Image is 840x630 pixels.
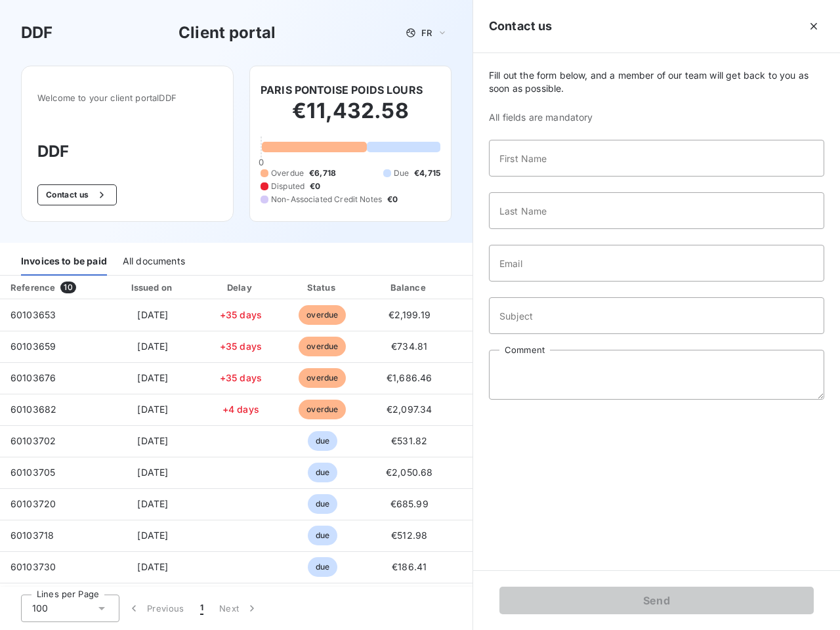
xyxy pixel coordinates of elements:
span: All fields are mandatory [489,111,824,124]
span: [DATE] [137,404,168,415]
div: Reference [10,282,55,293]
span: due [308,431,337,451]
span: [DATE] [137,341,168,352]
span: €2,199.19 [388,309,430,320]
span: 100 [32,602,48,615]
span: +35 days [220,372,262,383]
span: 60103659 [10,341,56,352]
span: overdue [299,305,346,325]
span: €734.81 [391,341,427,352]
span: €0 [387,194,398,205]
span: 60103702 [10,435,56,446]
span: 60103705 [10,467,55,478]
span: 60103676 [10,372,56,383]
input: placeholder [489,245,824,282]
input: placeholder [489,140,824,177]
input: placeholder [489,297,824,334]
span: +35 days [220,309,262,320]
span: due [308,463,337,482]
span: Fill out the form below, and a member of our team will get back to you as soon as possible. [489,69,824,95]
h2: €11,432.58 [261,98,440,137]
h5: Contact us [489,17,553,35]
div: Delay [203,281,278,294]
button: Send [499,587,814,614]
h3: DDF [37,140,217,163]
div: Issued on [108,281,198,294]
button: Contact us [37,184,117,205]
div: Balance [367,281,452,294]
span: overdue [299,337,346,356]
div: Invoices to be paid [21,248,107,276]
h3: DDF [21,21,52,45]
span: €186.41 [392,561,427,572]
h6: PARIS PONTOISE POIDS LOURS [261,82,423,98]
span: €1,686.46 [387,372,432,383]
h3: Client portal [178,21,276,45]
span: overdue [299,400,346,419]
input: placeholder [489,192,824,229]
span: Non-Associated Credit Notes [271,194,382,205]
span: due [308,557,337,577]
button: 1 [192,595,211,622]
span: 60103682 [10,404,56,415]
div: Status [283,281,362,294]
span: [DATE] [137,372,168,383]
button: Next [211,595,266,622]
div: PDF [457,281,524,294]
span: €685.99 [390,498,429,509]
span: [DATE] [137,498,168,509]
span: 0 [259,157,264,167]
span: €531.82 [391,435,427,446]
span: [DATE] [137,309,168,320]
span: overdue [299,368,346,388]
span: 60103718 [10,530,54,541]
span: €6,718 [309,167,336,179]
span: due [308,494,337,514]
span: [DATE] [137,561,168,572]
span: 10 [60,282,75,293]
span: [DATE] [137,467,168,478]
span: Disputed [271,180,304,192]
span: [DATE] [137,530,168,541]
span: +4 days [222,404,259,415]
span: [DATE] [137,435,168,446]
span: FR [421,28,432,38]
span: Due [394,167,409,179]
span: 60103720 [10,498,56,509]
span: due [308,526,337,545]
span: 1 [200,602,203,615]
span: Overdue [271,167,304,179]
span: €2,050.68 [386,467,432,478]
div: All documents [123,248,185,276]
span: 60103730 [10,561,56,572]
span: €2,097.34 [387,404,432,415]
span: 60103653 [10,309,56,320]
span: €0 [310,180,320,192]
span: Welcome to your client portal DDF [37,93,217,103]
span: +35 days [220,341,262,352]
button: Previous [119,595,192,622]
span: €512.98 [391,530,427,541]
span: €4,715 [414,167,440,179]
